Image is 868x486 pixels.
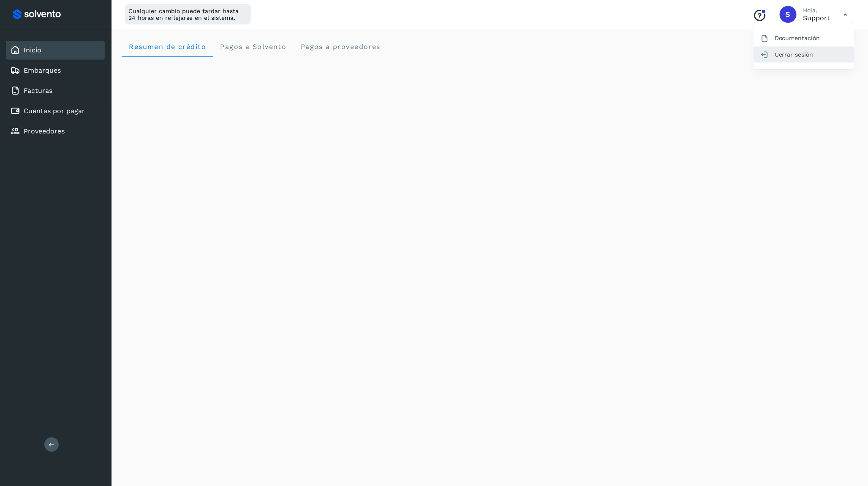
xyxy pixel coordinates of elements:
div: Facturas [6,81,105,100]
div: Documentación [754,30,854,46]
div: Inicio [6,41,105,60]
a: Inicio [24,46,41,54]
div: Embarques [6,61,105,80]
a: Proveedores [24,127,65,135]
div: Cuentas por pagar [6,102,105,120]
a: Facturas [24,87,52,95]
div: Proveedores [6,122,105,141]
a: Cuentas por pagar [24,107,85,115]
a: Embarques [24,66,61,74]
div: Cerrar sesión [754,46,854,62]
